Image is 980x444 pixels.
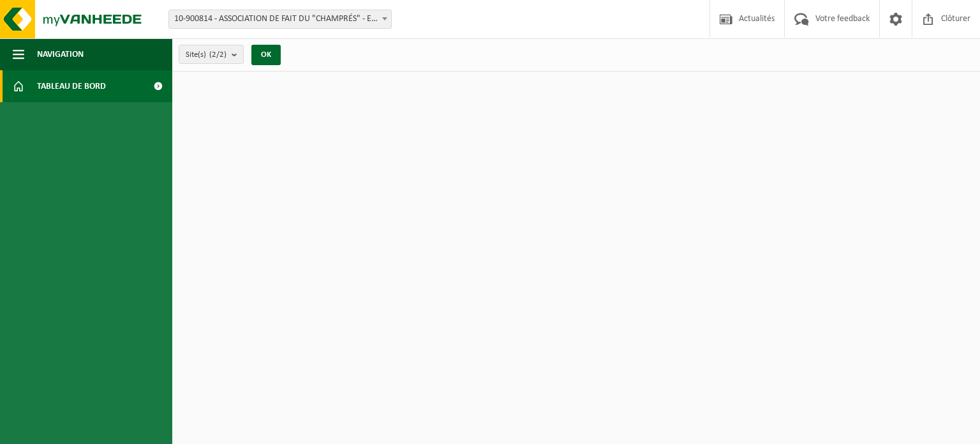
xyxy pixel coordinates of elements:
button: Site(s)(2/2) [179,45,244,64]
count: (2/2) [209,50,226,59]
span: 10-900814 - ASSOCIATION DE FAIT DU "CHAMPRÉS" - EUGIES [169,10,391,28]
span: Navigation [37,38,84,70]
span: 10-900814 - ASSOCIATION DE FAIT DU "CHAMPRÉS" - EUGIES [168,10,392,29]
button: OK [251,45,281,65]
span: Tableau de bord [37,70,106,102]
span: Site(s) [186,45,226,65]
